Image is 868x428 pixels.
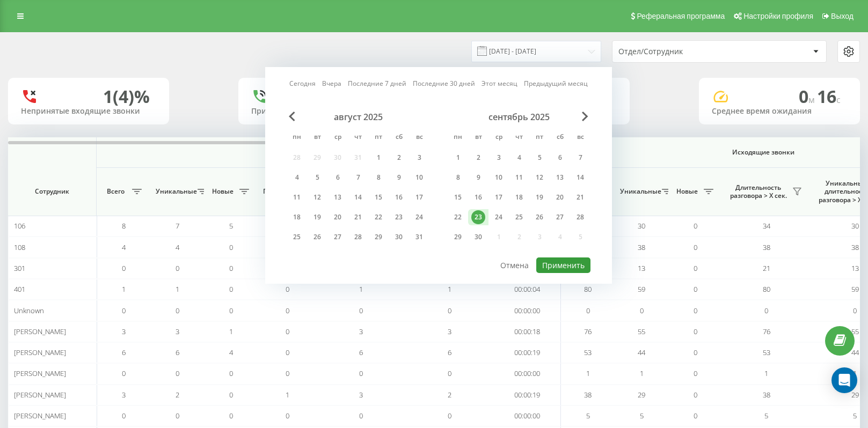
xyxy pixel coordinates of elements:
[229,242,233,252] span: 0
[122,221,126,231] span: 8
[529,189,550,205] div: пт 19 сент. 2025 г.
[287,169,307,186] div: пн 4 авг. 2025 г.
[122,348,126,357] span: 6
[638,348,645,357] span: 44
[290,210,304,224] div: 18
[638,284,645,294] span: 59
[286,348,289,357] span: 0
[638,242,645,252] span: 38
[570,150,590,166] div: вс 7 сент. 2025 г.
[412,151,426,165] div: 3
[448,189,468,205] div: пн 15 сент. 2025 г.
[348,78,406,88] a: Последние 7 дней
[359,348,363,357] span: 6
[122,327,126,336] span: 3
[389,209,409,225] div: сб 23 авг. 2025 г.
[286,327,289,336] span: 0
[392,151,406,165] div: 2
[694,327,697,336] span: 0
[122,242,126,252] span: 4
[851,263,859,273] span: 13
[488,169,509,186] div: ср 10 сент. 2025 г.
[307,229,327,245] div: вт 26 авг. 2025 г.
[322,78,341,88] a: Вчера
[468,169,488,186] div: вт 9 сент. 2025 г.
[229,368,233,378] span: 0
[176,368,179,378] span: 0
[764,411,768,420] span: 5
[572,130,588,146] abbr: воскресенье
[492,210,506,224] div: 24
[289,78,316,88] a: Сегодня
[694,368,697,378] span: 0
[286,368,289,378] span: 0
[638,221,645,231] span: 30
[14,284,25,294] span: 401
[831,367,857,393] div: Open Intercom Messenger
[853,306,857,315] span: 0
[471,210,485,224] div: 23
[286,306,289,315] span: 0
[122,411,126,420] span: 0
[102,187,129,196] span: Всего
[351,230,365,244] div: 28
[637,12,725,20] span: Реферальная программа
[307,209,327,225] div: вт 19 авг. 2025 г.
[763,263,770,273] span: 21
[553,171,567,185] div: 13
[488,150,509,166] div: ср 3 сент. 2025 г.
[448,169,468,186] div: пн 8 сент. 2025 г.
[176,390,179,400] span: 2
[448,112,590,122] div: сентябрь 2025
[640,306,644,315] span: 0
[348,169,368,186] div: чт 7 авг. 2025 г.
[553,190,567,204] div: 20
[509,209,529,225] div: чт 25 сент. 2025 г.
[327,189,348,205] div: ср 13 авг. 2025 г.
[411,130,427,146] abbr: воскресенье
[368,150,389,166] div: пт 1 авг. 2025 г.
[471,190,485,204] div: 16
[509,169,529,186] div: чт 11 сент. 2025 г.
[371,151,385,165] div: 1
[391,130,407,146] abbr: суббота
[229,284,233,294] span: 0
[331,230,345,244] div: 27
[229,390,233,400] span: 0
[512,151,526,165] div: 4
[359,411,363,420] span: 0
[409,209,429,225] div: вс 24 авг. 2025 г.
[694,221,697,231] span: 0
[448,229,468,245] div: пн 29 сент. 2025 г.
[371,210,385,224] div: 22
[368,169,389,186] div: пт 8 авг. 2025 г.
[553,151,567,165] div: 6
[21,107,156,116] div: Непринятые входящие звонки
[263,187,307,196] span: Пропущенные
[389,150,409,166] div: сб 2 авг. 2025 г.
[409,150,429,166] div: вс 3 авг. 2025 г.
[370,130,386,146] abbr: пятница
[17,187,87,196] span: Сотрудник
[836,94,841,106] span: c
[584,284,592,294] span: 80
[694,284,697,294] span: 0
[582,112,588,121] span: Next Month
[727,183,789,200] span: Длительность разговора > Х сек.
[156,187,194,196] span: Уникальные
[122,390,126,400] span: 3
[412,190,426,204] div: 17
[331,171,345,185] div: 6
[125,148,533,157] span: Входящие звонки
[287,209,307,225] div: пн 18 авг. 2025 г.
[492,190,506,204] div: 17
[448,284,451,294] span: 1
[359,368,363,378] span: 0
[471,230,485,244] div: 30
[511,130,527,146] abbr: четверг
[392,210,406,224] div: 23
[512,210,526,224] div: 25
[176,348,179,357] span: 6
[533,190,546,204] div: 19
[348,209,368,225] div: чт 21 авг. 2025 г.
